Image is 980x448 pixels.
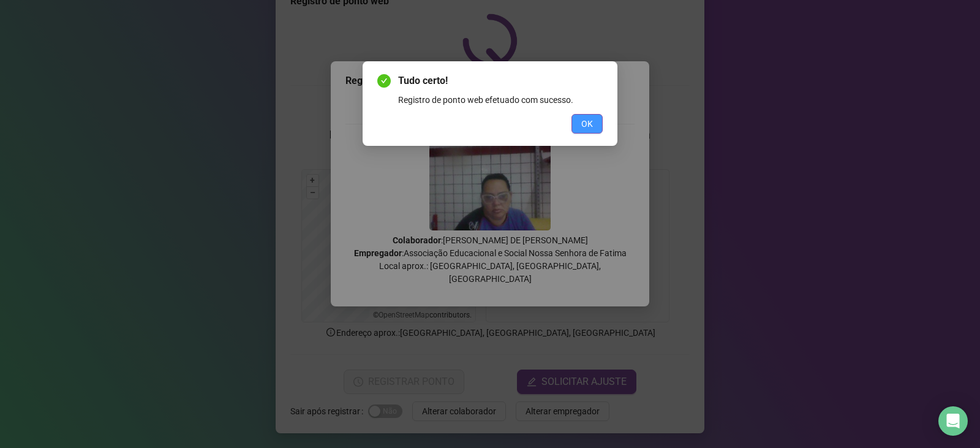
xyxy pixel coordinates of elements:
span: check-circle [377,74,391,88]
span: OK [581,117,593,131]
span: Tudo certo! [398,74,603,88]
div: Registro de ponto web efetuado com sucesso. [398,93,603,107]
div: Open Intercom Messenger [938,406,968,436]
button: OK [571,114,603,134]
